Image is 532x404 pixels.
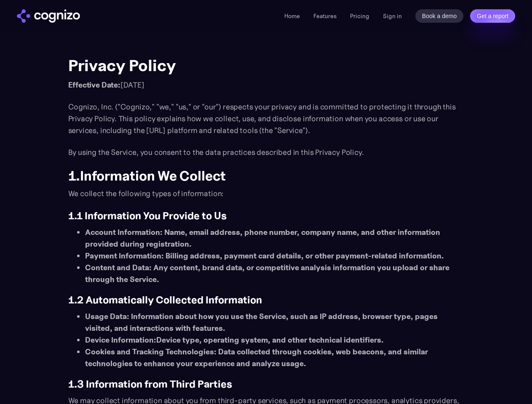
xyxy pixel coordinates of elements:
a: Book a demo [415,9,464,23]
strong: Payment Information [85,251,161,260]
a: Features [313,12,337,20]
h2: 1. [68,168,464,183]
li: Device type, operating system, and other technical identifiers. [85,334,464,346]
li: : Information about how you use the Service, such as IP address, browser type, pages visited, and... [85,311,464,334]
strong: Device Information: [85,335,156,345]
li: : Billing address, payment card details, or other payment-related information. [85,250,464,262]
img: cognizo logo [17,9,80,23]
li: : Name, email address, phone number, company name, and other information provided during registra... [85,226,464,250]
strong: Account Information [85,227,160,237]
p: We collect the following types of information: [68,188,464,199]
a: Sign in [383,11,402,21]
strong: Content and Data [85,263,149,272]
strong: Information We Collect [80,167,226,184]
li: : Data collected through cookies, web beacons, and similar technologies to enhance your experienc... [85,346,464,369]
strong: 1.1 Information You Provide to Us [68,210,227,222]
strong: Effective Date: [68,80,120,90]
strong: 1.3 Information from Third Parties [68,378,232,391]
strong: Privacy Policy [68,56,176,75]
li: : Any content, brand data, or competitive analysis information you upload or share through the Se... [85,262,464,285]
a: Get a report [470,9,515,23]
p: [DATE] [68,79,464,91]
p: Cognizo, Inc. ("Cognizo," "we," "us," or "our") respects your privacy and is committed to protect... [68,101,464,136]
strong: Cookies and Tracking Technologies [85,347,214,356]
p: By using the Service, you consent to the data practices described in this Privacy Policy. [68,146,464,158]
strong: 1.2 Automatically Collected Information [68,294,262,306]
a: Pricing [350,12,369,20]
a: Home [284,12,300,20]
a: home [17,9,80,23]
strong: Usage Data [85,311,127,321]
